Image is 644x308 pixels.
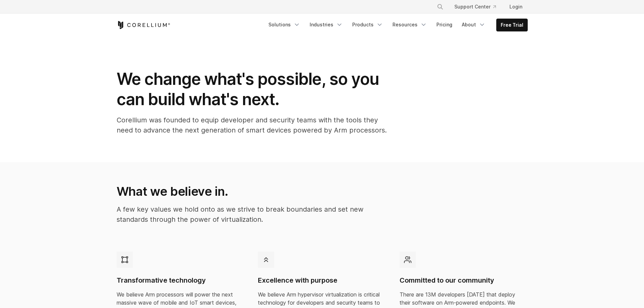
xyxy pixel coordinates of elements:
a: Login [504,1,528,13]
p: Corellium was founded to equip developer and security teams with the tools they need to advance t... [117,115,387,135]
a: Solutions [264,19,304,31]
h4: Committed to our community [400,276,528,285]
a: Free Trial [497,19,527,31]
div: Navigation Menu [264,19,528,31]
a: Industries [306,19,347,31]
a: Resources [388,19,431,31]
p: A few key values we hold onto as we strive to break boundaries and set new standards through the ... [117,204,386,224]
h4: Transformative technology [117,276,245,285]
h4: Excellence with purpose [258,276,386,285]
a: Support Center [449,1,501,13]
h2: What we believe in. [117,184,386,199]
div: Navigation Menu [429,1,528,13]
h1: We change what's possible, so you can build what's next. [117,69,387,110]
a: Corellium Home [117,21,170,29]
a: About [458,19,490,31]
button: Search [434,1,446,13]
a: Products [348,19,387,31]
a: Pricing [432,19,456,31]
